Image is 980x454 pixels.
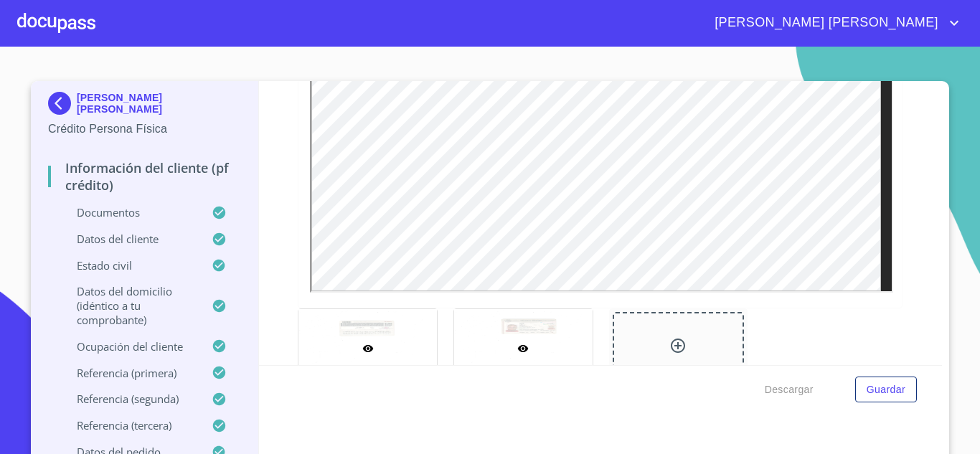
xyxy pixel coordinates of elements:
p: Datos del cliente [48,232,212,246]
button: Descargar [759,377,819,403]
p: Documentos [48,205,212,219]
p: Información del cliente (PF crédito) [48,159,241,194]
span: [PERSON_NAME] [PERSON_NAME] [704,11,946,34]
p: Estado Civil [48,258,212,273]
p: Referencia (segunda) [48,392,212,406]
button: Guardar [855,377,917,403]
p: Crédito Persona Física [48,120,241,138]
p: Referencia (tercera) [48,418,212,432]
span: Guardar [867,381,905,399]
span: Descargar [765,381,814,399]
button: account of current user [704,11,963,34]
p: Referencia (primera) [48,366,212,380]
p: [PERSON_NAME] [PERSON_NAME] [77,92,241,115]
p: Datos del domicilio (idéntico a tu comprobante) [48,284,212,327]
div: [PERSON_NAME] [PERSON_NAME] [48,92,241,120]
img: Docupass spot blue [48,92,77,115]
p: Ocupación del Cliente [48,339,212,354]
